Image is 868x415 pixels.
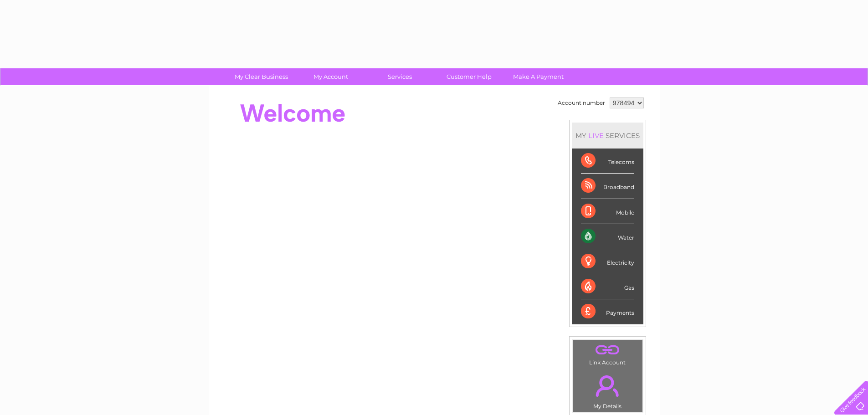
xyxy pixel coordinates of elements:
[586,131,606,140] div: LIVE
[581,174,634,199] div: Broadband
[581,199,634,224] div: Mobile
[572,123,643,149] div: MY SERVICES
[501,68,576,85] a: Make A Payment
[575,370,640,402] a: .
[581,149,634,174] div: Telecoms
[224,68,299,85] a: My Clear Business
[293,68,368,85] a: My Account
[555,95,607,111] td: Account number
[581,299,634,324] div: Payments
[581,249,634,274] div: Electricity
[581,224,634,249] div: Water
[581,274,634,299] div: Gas
[572,368,643,412] td: My Details
[575,342,640,358] a: .
[362,68,437,85] a: Services
[572,339,643,368] td: Link Account
[431,68,507,85] a: Customer Help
